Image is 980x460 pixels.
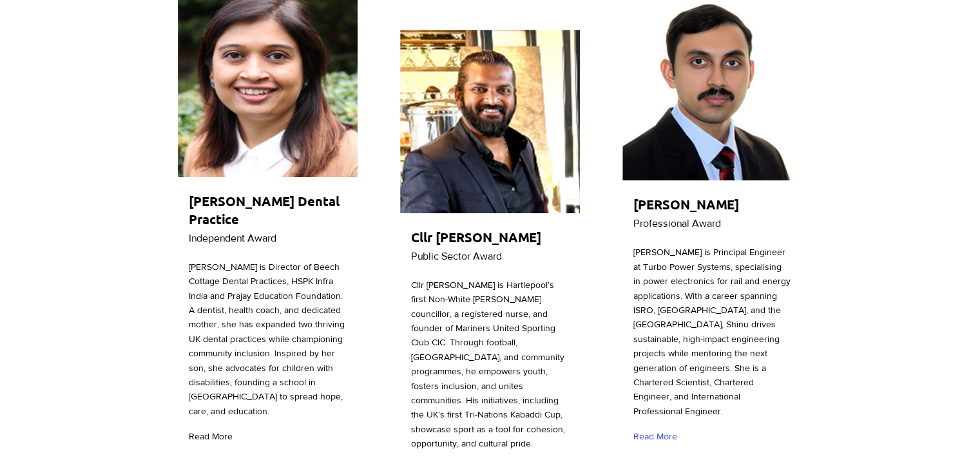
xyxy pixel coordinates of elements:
[633,218,721,229] span: Professional Award
[189,425,238,448] a: Read More
[189,193,340,227] span: [PERSON_NAME] Dental Practice
[633,247,791,416] span: [PERSON_NAME] is Principal Engineer at Turbo Power Systems, specialising in power electronics for...
[411,280,565,448] span: Cllr [PERSON_NAME] is Hartlepool’s first Non-White [PERSON_NAME] councillor, a registered nurse, ...
[633,430,677,443] span: Read More
[189,430,233,443] span: Read More
[633,196,739,213] span: [PERSON_NAME]
[411,229,541,245] span: Cllr [PERSON_NAME]
[189,233,276,244] span: Independent Award
[411,251,502,262] span: Public Sector Award
[189,262,345,416] span: [PERSON_NAME] is Director of Beech Cottage Dental Practices, HSPK Infra India and Prajay Educatio...
[633,425,683,448] a: Read More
